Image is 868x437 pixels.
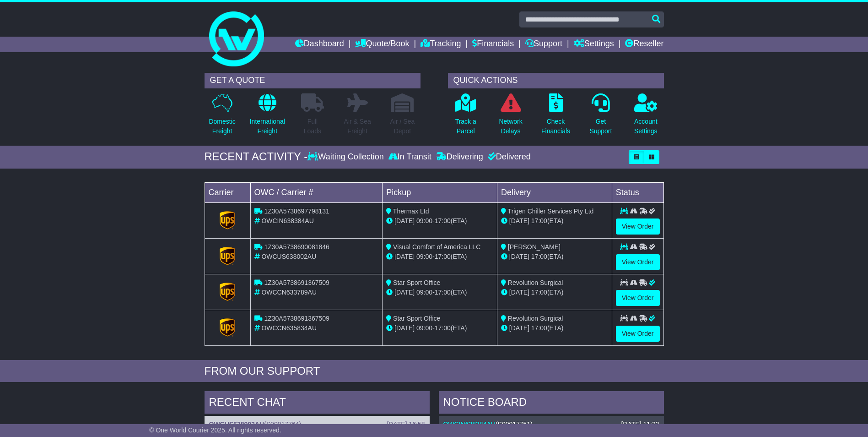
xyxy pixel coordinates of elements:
a: OWCIN638384AU [443,421,496,428]
span: 17:00 [435,289,451,296]
div: (ETA) [501,288,608,297]
span: 09:00 [416,217,432,224]
p: Network Delays [499,117,522,136]
a: Tracking [421,37,461,52]
span: 17:00 [435,217,451,224]
span: 09:00 [416,253,432,260]
span: 09:00 [416,324,432,332]
a: Quote/Book [355,37,409,52]
div: In Transit [386,152,434,162]
span: S00017751 [498,421,531,428]
span: 17:00 [531,217,547,224]
img: GetCarrierServiceLogo [220,211,235,229]
a: AccountSettings [634,93,658,141]
p: Air & Sea Freight [344,117,371,136]
span: [DATE] [394,324,415,332]
span: OWCCN633789AU [261,289,317,296]
a: Settings [574,37,614,52]
div: Delivering [434,152,485,162]
div: - (ETA) [386,323,493,333]
span: [DATE] [394,253,415,260]
a: View Order [616,218,660,235]
a: CheckFinancials [541,93,571,141]
a: NetworkDelays [498,93,523,141]
span: [PERSON_NAME] [508,243,561,251]
div: (ETA) [501,252,608,262]
div: - (ETA) [386,252,493,262]
div: NOTICE BOARD [439,391,664,416]
a: DomesticFreight [208,93,236,141]
span: 1Z30A5738691367509 [264,279,329,286]
td: Status [612,182,663,202]
div: GET A QUOTE [205,73,421,88]
div: (ETA) [501,216,608,226]
span: OWCUS638002AU [261,253,316,260]
p: Domestic Freight [209,117,235,136]
div: - (ETA) [386,288,493,297]
img: GetCarrierServiceLogo [220,283,235,301]
span: Star Sport Office [393,279,440,286]
span: [DATE] [509,253,529,260]
span: 1Z30A5738690081846 [264,243,329,251]
span: OWCIN638384AU [261,217,313,224]
a: GetSupport [589,93,612,141]
td: Delivery [497,182,612,202]
span: 17:00 [531,289,547,296]
div: [DATE] 11:23 [621,421,659,428]
a: Support [525,37,562,52]
span: Revolution Surgical [508,279,563,286]
td: OWC / Carrier # [250,182,383,202]
div: RECENT ACTIVITY - [205,150,308,164]
span: [DATE] [509,324,529,332]
span: 1Z30A5738697798131 [264,208,329,215]
p: International Freight [250,117,285,136]
img: GetCarrierServiceLogo [220,247,235,265]
a: Dashboard [295,37,344,52]
span: 17:00 [531,253,547,260]
span: Revolution Surgical [508,315,563,322]
a: Track aParcel [455,93,477,141]
div: - (ETA) [386,216,493,226]
span: OWCCN635834AU [261,324,317,332]
span: [DATE] [509,217,529,224]
a: OWCUS638002AU [209,421,264,428]
span: Trigen Chiller Services Pty Ltd [508,208,594,215]
div: QUICK ACTIONS [448,73,664,88]
span: Star Sport Office [393,315,440,322]
a: InternationalFreight [249,93,286,141]
img: GetCarrierServiceLogo [220,318,235,337]
div: FROM OUR SUPPORT [205,365,664,378]
span: [DATE] [509,289,529,296]
div: Delivered [485,152,531,162]
span: 17:00 [435,324,451,332]
span: [DATE] [394,217,415,224]
a: View Order [616,326,660,342]
span: 1Z30A5738691367509 [264,315,329,322]
span: 17:00 [435,253,451,260]
span: Visual Comfort of America LLC [393,243,480,251]
span: S00017764 [266,421,299,428]
p: Full Loads [301,117,324,136]
span: © One World Courier 2025. All rights reserved. [149,426,281,434]
a: View Order [616,254,660,270]
span: [DATE] [394,289,415,296]
div: ( ) [443,421,659,428]
td: Pickup [383,182,497,202]
span: 17:00 [531,324,547,332]
td: Carrier [205,182,250,202]
a: Reseller [625,37,663,52]
span: Thermax Ltd [393,208,429,215]
div: [DATE] 16:58 [387,421,425,428]
a: View Order [616,290,660,306]
div: RECENT CHAT [205,391,430,416]
span: 09:00 [416,289,432,296]
p: Get Support [589,117,612,136]
p: Check Financials [541,117,570,136]
p: Account Settings [634,117,658,136]
div: (ETA) [501,323,608,333]
div: Waiting Collection [307,152,386,162]
a: Financials [472,37,514,52]
p: Air / Sea Depot [390,117,415,136]
div: ( ) [209,421,425,428]
p: Track a Parcel [455,117,476,136]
